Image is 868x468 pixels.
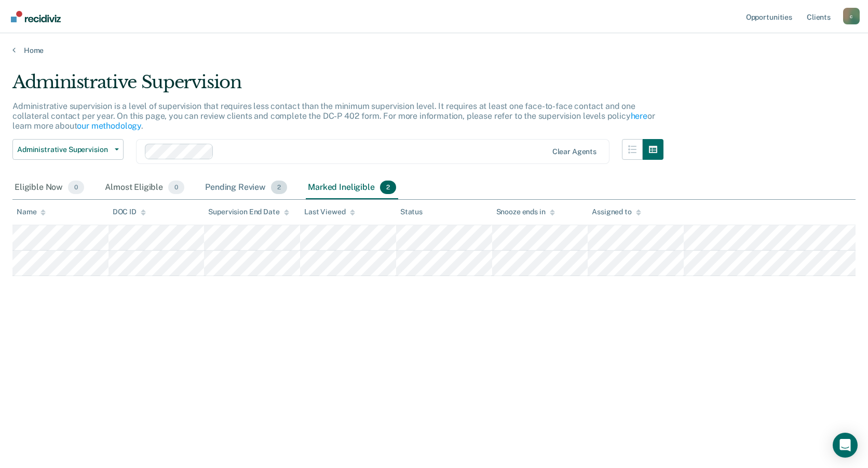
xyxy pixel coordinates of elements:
span: 2 [271,181,287,194]
span: 0 [168,181,184,194]
div: c [843,8,860,24]
div: Clear agents [552,147,596,156]
div: Supervision End Date [208,208,289,216]
div: Snooze ends in [496,208,555,216]
a: our methodology [77,121,141,131]
a: here [631,111,647,121]
div: Administrative Supervision [12,72,663,101]
p: Administrative supervision is a level of supervision that requires less contact than the minimum ... [12,101,655,131]
span: 2 [380,181,396,194]
button: Profile dropdown button [843,8,860,24]
div: Name [17,208,46,216]
span: Administrative Supervision [17,145,111,154]
div: DOC ID [113,208,146,216]
div: Open Intercom Messenger [833,433,858,458]
button: Administrative Supervision [12,139,124,160]
div: Eligible Now0 [12,176,86,199]
div: Almost Eligible0 [103,176,186,199]
div: Assigned to [592,208,641,216]
img: Recidiviz [11,11,61,22]
div: Status [400,208,423,216]
div: Last Viewed [304,208,355,216]
a: Home [12,46,856,55]
span: 0 [68,181,84,194]
div: Pending Review2 [203,176,289,199]
div: Marked Ineligible2 [306,176,398,199]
